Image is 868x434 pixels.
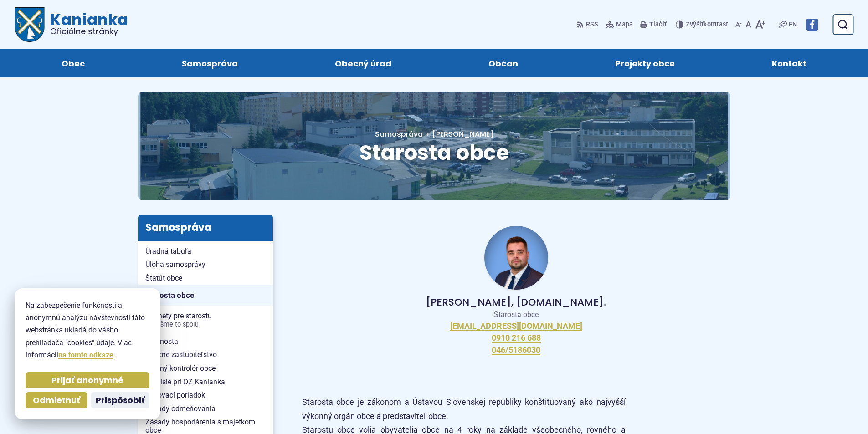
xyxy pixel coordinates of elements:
a: Hlavný kontrolór obce [138,362,273,375]
button: Prispôsobiť [91,392,149,408]
span: Hlavný kontrolór obce [145,362,266,375]
img: Prejsť na Facebook stránku [806,19,818,31]
a: Obec [22,49,124,77]
a: Štatút obce [138,271,273,285]
a: Samospráva [375,129,423,139]
p: [PERSON_NAME], [DOMAIN_NAME]. [317,297,716,308]
span: Starosta obce [145,288,266,302]
h3: Samospráva [138,215,273,240]
span: kontrast [686,21,728,29]
span: Komisie pri OZ Kanianka [145,375,266,389]
span: Občan [488,49,518,77]
button: Nastaviť pôvodnú veľkosť písma [744,15,753,34]
p: Starosta obce [317,310,716,319]
a: Zásady odmeňovania [138,402,273,416]
a: Komisie pri OZ Kanianka [138,375,273,389]
a: Projekty obce [576,49,714,77]
a: Mapa [604,15,635,34]
button: Prijať anonymné [26,372,149,388]
a: 0910 216 688 [492,333,541,343]
span: Zásady odmeňovania [145,402,266,416]
button: Tlačiť [638,15,668,34]
a: EN [787,19,799,30]
span: Prispôsobiť [96,395,145,406]
span: EN [789,19,797,30]
span: Obec [62,49,85,77]
span: Úloha samosprávy [145,258,266,271]
span: Obecný úrad [335,49,391,77]
span: Samospráva [182,49,238,77]
button: Zmenšiť veľkosť písma [734,15,744,34]
span: Rokovací poriadok [145,388,266,402]
span: Odmietnuť [33,395,80,406]
span: Prijať anonymné [51,375,123,386]
a: 046/5186030 [492,345,540,356]
a: Starosta obce [138,285,273,306]
a: Obecný úrad [295,49,431,77]
span: Podnety pre starostu [145,309,266,331]
a: na tomto odkaze [58,351,113,359]
a: Kontakt [733,49,846,77]
span: Mapa [616,19,633,30]
span: [PERSON_NAME] [432,129,493,139]
a: Prednosta [138,335,273,348]
a: Rokovací poriadok [138,388,273,402]
button: Odmietnuť [26,392,87,408]
a: Občan [449,49,558,77]
a: RSS [577,15,600,34]
span: Obecné zastupiteľstvo [145,348,266,362]
button: Zvýšiťkontrast [676,15,730,34]
a: Úloha samosprávy [138,258,273,271]
p: Na zabezpečenie funkčnosti a anonymnú analýzu návštevnosti táto webstránka ukladá do vášho prehli... [26,299,149,361]
span: Oficiálne stránky [50,27,128,36]
span: Vyriešme to spolu [145,321,266,328]
span: Úradná tabuľa [145,245,266,258]
span: Zvýšiť [686,20,704,28]
span: Kanianka [45,12,128,36]
span: Štatút obce [145,271,266,285]
a: Podnety pre starostuVyriešme to spolu [138,309,273,331]
img: Fotka - starosta obce [484,226,548,290]
span: Starosta obce [360,138,509,167]
span: RSS [586,19,598,30]
a: Samospráva [142,49,277,77]
a: Logo Kanianka, prejsť na domovskú stránku. [15,7,128,42]
a: [PERSON_NAME] [423,129,493,139]
a: Úradná tabuľa [138,245,273,258]
span: Prednosta [145,335,266,348]
img: Prejsť na domovskú stránku [15,7,45,42]
span: Tlačiť [649,21,667,29]
span: Kontakt [772,49,806,77]
a: [EMAIL_ADDRESS][DOMAIN_NAME] [450,321,582,332]
span: Projekty obce [615,49,675,77]
a: Obecné zastupiteľstvo [138,348,273,362]
button: Zväčšiť veľkosť písma [753,15,767,34]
